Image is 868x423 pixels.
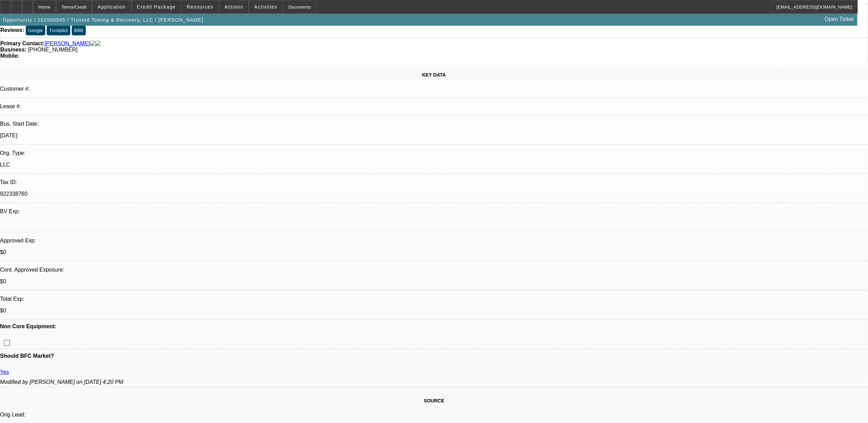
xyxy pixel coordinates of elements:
[424,398,444,403] span: SOURCE
[26,25,45,35] button: Google
[3,17,204,23] span: Opportunity / 102500045 / Trusted Towing & Recovery, LLC / [PERSON_NAME]
[224,4,243,10] span: Actions
[137,4,176,10] span: Credit Package
[92,0,131,13] button: Application
[0,27,24,33] strong: Reviews:
[72,25,86,35] button: BBB
[422,72,446,78] span: KEY DATA
[95,41,101,47] img: linkedin-icon.png
[132,0,181,13] button: Credit Package
[0,47,26,53] strong: Business:
[97,4,126,10] span: Application
[822,13,857,25] a: Open Ticket
[219,0,248,13] button: Actions
[0,41,45,47] strong: Primary Contact:
[0,53,20,59] strong: Mobile:
[28,47,78,53] span: [PHONE_NUMBER]
[90,41,95,47] img: facebook-icon.png
[187,4,213,10] span: Resources
[182,0,219,13] button: Resources
[47,25,70,35] button: Trustpilot
[249,0,283,13] button: Activities
[45,41,90,47] a: [PERSON_NAME]
[254,4,278,10] span: Activities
